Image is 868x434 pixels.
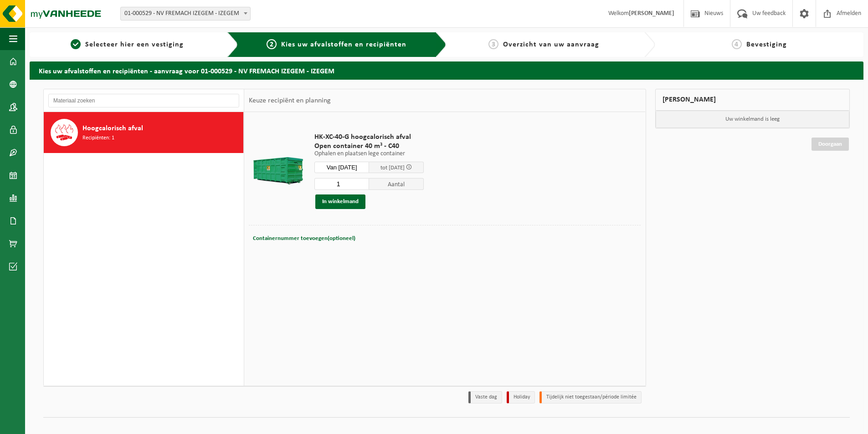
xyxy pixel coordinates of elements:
div: [PERSON_NAME] [655,89,850,111]
strong: [PERSON_NAME] [629,10,674,17]
li: Vaste dag [468,391,502,403]
a: Doorgaan [812,138,849,151]
h2: Kies uw afvalstoffen en recipiënten - aanvraag voor 01-000529 - NV FREMACH IZEGEM - IZEGEM [30,61,863,79]
span: Aantal [369,178,424,190]
span: Open container 40 m³ - C40 [314,142,424,151]
p: Uw winkelmand is leeg [656,111,850,128]
span: 01-000529 - NV FREMACH IZEGEM - IZEGEM [120,7,251,20]
p: Ophalen en plaatsen lege container [314,151,424,157]
span: Kies uw afvalstoffen en recipiënten [281,41,406,48]
span: 3 [488,39,498,49]
span: 4 [732,39,742,49]
a: 1Selecteer hier een vestiging [34,39,220,50]
span: Containernummer toevoegen(optioneel) [253,235,355,241]
button: Hoogcalorisch afval Recipiënten: 1 [44,112,244,153]
li: Tijdelijk niet toegestaan/période limitée [539,391,642,403]
span: HK-XC-40-G hoogcalorisch afval [314,133,424,142]
span: 1 [71,39,81,49]
span: Bevestiging [746,41,787,48]
button: Containernummer toevoegen(optioneel) [252,232,356,245]
span: 2 [267,39,277,49]
span: Selecteer hier een vestiging [85,41,184,48]
input: Selecteer datum [314,162,369,173]
input: Materiaal zoeken [48,94,239,107]
span: tot [DATE] [380,165,405,171]
button: In winkelmand [315,194,365,209]
div: Keuze recipiënt en planning [244,89,335,112]
li: Holiday [507,391,535,403]
span: Hoogcalorisch afval [82,123,143,134]
span: 01-000529 - NV FREMACH IZEGEM - IZEGEM [121,7,250,20]
span: Recipiënten: 1 [82,134,114,143]
span: Overzicht van uw aanvraag [503,41,599,48]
